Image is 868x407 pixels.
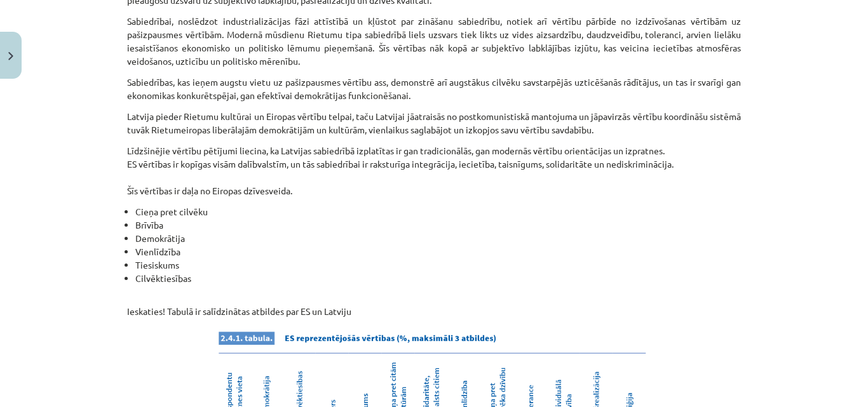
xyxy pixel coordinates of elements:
[135,272,741,285] li: Cilvēktiesības
[127,110,741,137] p: Latvija pieder Rietumu kultūrai un Eiropas vērtību telpai, taču Latvijai jāatraisās no postkomuni...
[127,76,741,102] p: Sabiedrības, kas ieņem augstu vietu uz pašizpausmes vērtību ass, demonstrē arī augstākus cilvēku ...
[135,232,741,245] li: Demokrātija
[135,258,741,272] li: Tiesiskums
[8,52,13,60] img: icon-close-lesson-0947bae3869378f0d4975bcd49f059093ad1ed9edebbc8119c70593378902aed.svg
[127,291,741,318] p: Ieskaties! Tabulā ir salīdzinātas atbildes par ES un Latviju
[127,144,741,197] p: Līdzšinējie vērtību pētījumi liecina, ka Latvijas sabiedrībā izplatītas ir gan tradicionālās, gan...
[135,245,741,258] li: Vienlīdzība
[135,205,741,218] li: Cieņa pret cilvēku
[127,15,741,68] p: Sabiedrībai, noslēdzot industrializācijas fāzi attīstībā un kļūstot par zināšanu sabiedrību, noti...
[135,218,741,232] li: Brīvība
